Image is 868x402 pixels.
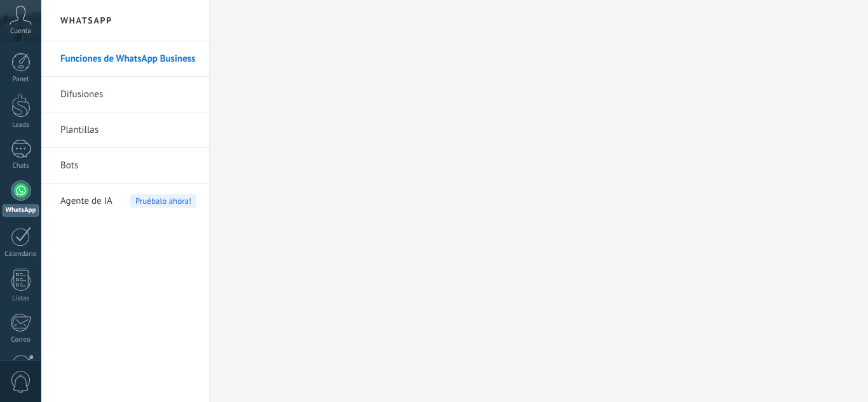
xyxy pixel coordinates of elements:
a: Agente de IA Pruébalo ahora! [60,184,196,219]
li: Funciones de WhatsApp Business [41,41,209,77]
div: Panel [3,76,39,84]
li: Bots [41,148,209,184]
div: Chats [3,162,39,170]
span: Pruébalo ahora! [130,194,196,208]
div: Listas [3,295,39,303]
a: Plantillas [60,112,196,148]
span: Agente de IA [60,184,112,219]
div: Leads [3,121,39,130]
a: Funciones de WhatsApp Business [60,41,196,77]
div: Correo [3,336,39,344]
div: Calendario [3,250,39,258]
span: Cuenta [10,27,31,36]
div: WhatsApp [3,204,39,217]
li: Agente de IA [41,184,209,218]
li: Difusiones [41,77,209,112]
li: Plantillas [41,112,209,148]
a: Difusiones [60,77,196,112]
a: Bots [60,148,196,184]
